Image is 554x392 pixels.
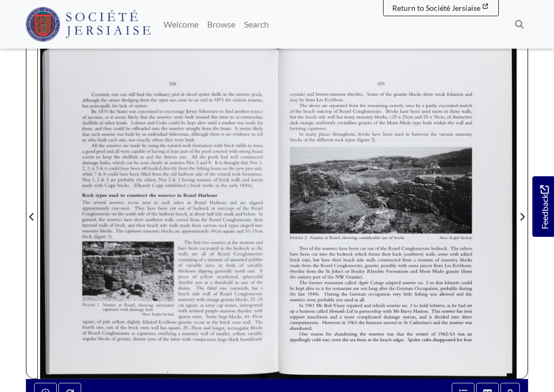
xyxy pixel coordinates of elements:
[516,41,528,379] button: Next Page
[25,4,150,44] a: Société Jersiaise logo
[538,185,551,229] span: Feedback
[26,41,38,379] button: Previous Page
[25,7,150,42] img: Société Jersiaise
[159,14,203,35] a: Welcome
[277,41,516,379] img: 2007 - Article 7 - Nourrices at Rozel Harbour and elsewhere in Jersey - page 1
[532,176,554,237] a: Would you like to provide feedback?
[240,14,273,35] a: Search
[203,14,240,35] a: Browse
[392,3,480,12] span: Return to Société Jersiaise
